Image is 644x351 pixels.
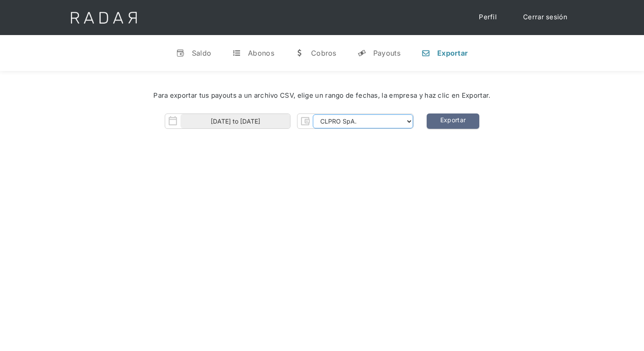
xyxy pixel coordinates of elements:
div: Para exportar tus payouts a un archivo CSV, elige un rango de fechas, la empresa y haz clic en Ex... [26,91,618,101]
a: Perfil [470,9,506,26]
div: Saldo [192,49,212,57]
form: Form [165,113,414,129]
div: Payouts [373,49,400,57]
div: Exportar [437,49,468,57]
div: n [421,49,430,57]
div: v [176,49,185,57]
div: Cobros [311,49,336,57]
a: Cerrar sesión [514,9,576,26]
div: t [232,49,241,57]
div: w [295,49,304,57]
a: Exportar [427,113,479,129]
div: y [357,49,366,57]
div: Abonos [248,49,274,57]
